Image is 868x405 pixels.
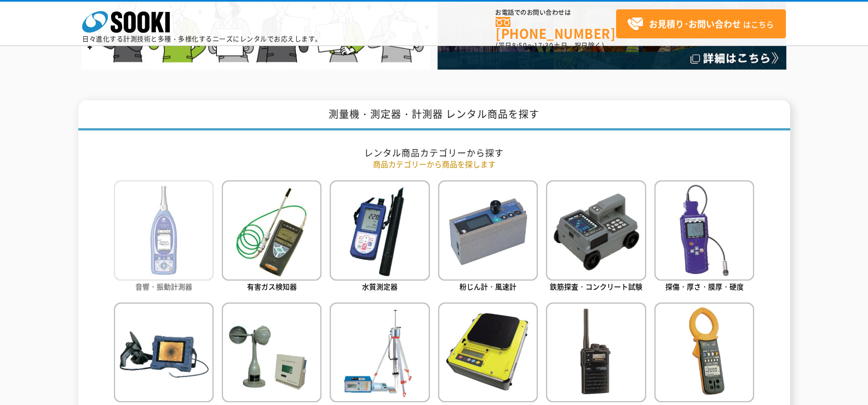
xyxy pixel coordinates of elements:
strong: お見積り･お問い合わせ [649,17,741,30]
span: 粉じん計・風速計 [459,281,516,292]
a: [PHONE_NUMBER] [496,17,616,39]
p: 商品カテゴリーから商品を探します [114,158,755,170]
a: 粉じん計・風速計 [438,180,538,294]
img: 鉄筋探査・コンクリート試験 [546,180,646,280]
h2: レンタル商品カテゴリーから探す [114,147,755,158]
a: 音響・振動計測器 [114,180,214,294]
span: 鉄筋探査・コンクリート試験 [550,281,642,292]
img: 通信・安全管理機器 [546,303,646,402]
a: 鉄筋探査・コンクリート試験 [546,180,646,294]
img: その他非破壊検査機器 [114,303,214,402]
img: 音響・振動計測器 [114,180,214,280]
a: 水質測定器 [330,180,429,294]
img: 探傷・厚さ・膜厚・硬度 [654,180,754,280]
a: 有害ガス検知器 [222,180,321,294]
span: 17:30 [534,41,554,50]
span: 音響・振動計測器 [135,281,192,292]
img: 電子天秤・その他はかり [438,303,538,402]
img: 水質測定器 [330,180,429,280]
span: 8:50 [512,41,527,50]
span: お電話でのお問い合わせは [496,9,616,16]
span: 有害ガス検知器 [247,281,297,292]
img: 有害ガス検知器 [222,180,321,280]
span: (平日 ～ 土日、祝日除く) [496,41,604,50]
span: 探傷・厚さ・膜厚・硬度 [665,281,744,292]
a: お見積り･お問い合わせはこちら [616,9,786,38]
h1: 測量機・測定器・計測器 レンタル商品を探す [78,100,790,130]
img: 気象・水文観測機器 [222,303,321,402]
img: 土質試験機 [330,303,429,402]
p: 日々進化する計測技術と多種・多様化するニーズにレンタルでお応えします。 [82,36,322,42]
img: 粉じん計・風速計 [438,180,538,280]
img: その他測定器 [654,303,754,402]
span: 水質測定器 [362,281,398,292]
a: 探傷・厚さ・膜厚・硬度 [654,180,754,294]
span: はこちら [627,16,774,32]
